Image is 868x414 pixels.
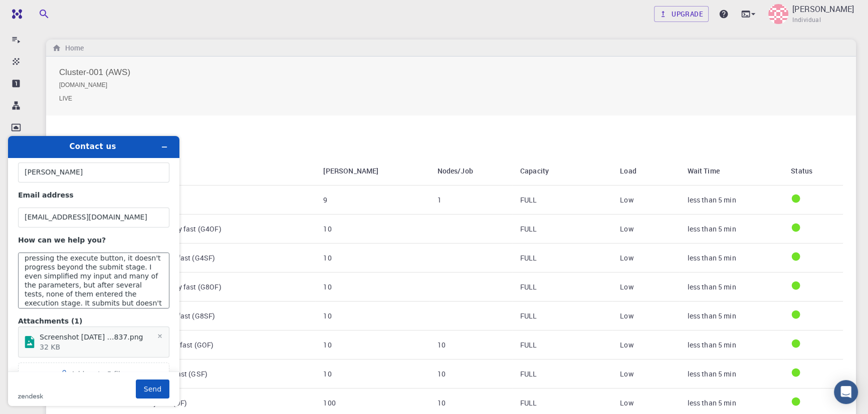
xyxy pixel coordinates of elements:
span: Support [20,7,56,16]
button: Minimize widget [156,12,172,26]
div: 32 KB [40,214,164,224]
strong: How can we help you? [18,108,106,116]
h4: Queues [59,137,843,146]
td: less than 5 min [679,214,783,243]
td: Low [612,359,679,388]
button: Remove file [153,201,167,215]
td: 10 [315,359,429,388]
td: FULL [512,330,612,359]
td: Low [612,185,679,214]
h2: Cluster-001 (AWS) [59,68,843,103]
td: FULL [512,359,612,388]
div: Add up to 5 files [71,242,128,250]
td: Low [612,330,679,359]
th: Nodes/Job [429,157,512,185]
small: LIVE [59,94,843,103]
th: Full name [122,157,316,185]
p: [PERSON_NAME] [792,3,854,15]
img: Emad Rahimi [768,4,788,24]
th: Wait Time [679,157,783,185]
td: 10 [315,301,429,330]
td: 10 [315,243,429,272]
td: less than 5 min [679,243,783,272]
h6: Home [61,42,84,53]
td: 10 [429,359,512,388]
td: 1 [429,185,512,214]
td: FULL [512,214,612,243]
td: less than 5 min [679,185,783,214]
label: Attachments (1) [18,188,169,198]
td: Low [612,272,679,301]
td: 10 [315,272,429,301]
textarea: Hello. [DATE], I tried hard to perform a calculation, but unlike before, after pressing the execu... [18,124,169,180]
td: FULL [512,272,612,301]
td: 4 GPUs ordinary fast (G4OF) [122,214,316,243]
th: [PERSON_NAME] [315,157,429,185]
div: Screenshot [DATE] …837.png [40,204,164,214]
td: Low [612,214,679,243]
td: 9 [315,185,429,214]
span: Individual [792,15,821,25]
div: Open Intercom Messenger [834,380,858,404]
td: FULL [512,185,612,214]
td: less than 5 min [679,330,783,359]
td: 8 GPUs ordinary fast (G8OF) [122,272,316,301]
th: Capacity [512,157,612,185]
td: less than 5 min [679,359,783,388]
td: 1 GPU ordinary fast (GOF) [122,330,316,359]
td: 10 [315,330,429,359]
td: 4 GPUs saving fast (G4SF) [122,243,316,272]
img: logo [8,9,22,19]
td: FULL [512,301,612,330]
a: Upgrade [654,6,709,22]
td: less than 5 min [679,272,783,301]
h1: Contact us [43,13,142,24]
td: less than 5 min [679,301,783,330]
nav: breadcrumb [50,42,86,53]
td: FULL [512,243,612,272]
button: Attachments [18,234,169,258]
td: 10 [429,330,512,359]
td: Low [612,243,679,272]
td: debug (D) [122,185,316,214]
td: 1 GPU saving fast (GSF) [122,359,316,388]
th: Load [612,157,679,185]
th: Status [783,157,843,185]
td: 10 [315,214,429,243]
button: Send [136,251,169,270]
td: Low [612,301,679,330]
td: 8 GPUs saving fast (G8SF) [122,301,316,330]
small: [DOMAIN_NAME] [59,80,843,90]
strong: Email address [18,63,74,71]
